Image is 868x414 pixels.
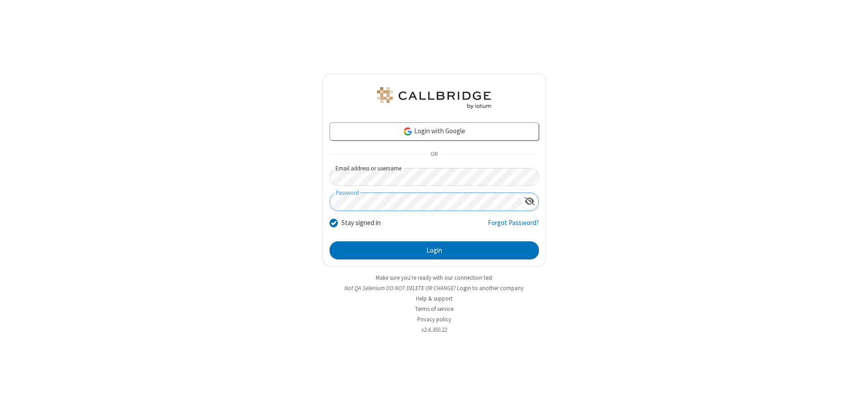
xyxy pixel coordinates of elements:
img: QA Selenium DO NOT DELETE OR CHANGE [375,87,493,109]
a: Make sure you're ready with our connection test [376,274,492,282]
a: Privacy policy [417,315,451,323]
button: Login to another company [457,284,524,292]
input: Email address or username [330,168,539,186]
a: Help & support [416,295,453,302]
a: Forgot Password? [488,218,539,235]
label: Stay signed in [341,218,381,228]
li: v2.6.350.22 [322,325,546,334]
button: Login [330,241,539,259]
a: Terms of service [415,305,453,313]
input: Password [330,193,521,211]
img: google-icon.png [403,127,413,136]
li: Not QA Selenium DO NOT DELETE OR CHANGE? [322,284,546,292]
a: Login with Google [330,122,539,141]
span: OR [427,148,441,161]
div: Show password [521,193,538,210]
